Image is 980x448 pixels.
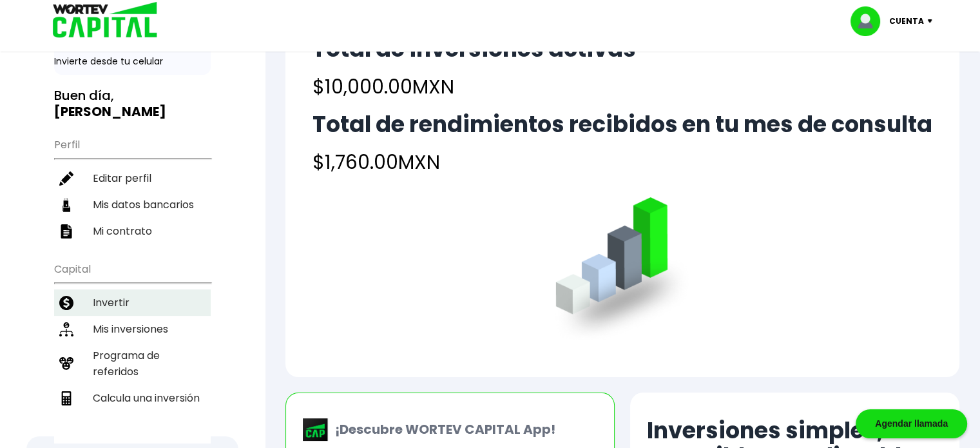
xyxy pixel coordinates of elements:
[54,289,211,316] a: Invertir
[59,198,73,212] img: datos-icon.10cf9172.svg
[59,322,73,336] img: inversiones-icon.6695dc30.svg
[550,197,696,344] img: grafica.516fef24.png
[856,409,967,438] div: Agendar llamada
[850,6,889,36] img: profile-image
[59,224,73,239] img: contrato-icon.f2db500c.svg
[54,218,211,244] a: Mi contrato
[312,112,932,137] h2: Total de rendimientos recibidos en tu mes de consulta
[59,296,73,310] img: invertir-icon.b3b967d7.svg
[54,255,211,443] ul: Capital
[54,342,211,385] a: Programa de referidos
[54,191,211,218] a: Mis datos bancarios
[54,385,211,411] a: Calcula una inversión
[54,316,211,342] a: Mis inversiones
[59,391,73,405] img: calculadora-icon.17d418c4.svg
[59,356,73,371] img: recomiendanos-icon.9b8e9327.svg
[303,418,329,442] img: wortev-capital-app-icon
[889,12,924,31] p: Cuenta
[312,72,636,101] h4: $10,000.00 MXN
[54,88,211,120] h3: Buen día,
[329,420,555,439] p: ¡Descubre WORTEV CAPITAL App!
[924,19,941,23] img: icon-down
[54,102,166,121] b: [PERSON_NAME]
[59,171,73,186] img: editar-icon.952d3147.svg
[312,148,932,177] h4: $1,760.00 MXN
[54,165,211,191] a: Editar perfil
[54,130,211,244] ul: Perfil
[54,55,211,68] p: Invierte desde tu celular
[312,36,636,62] h2: Total de inversiones activas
